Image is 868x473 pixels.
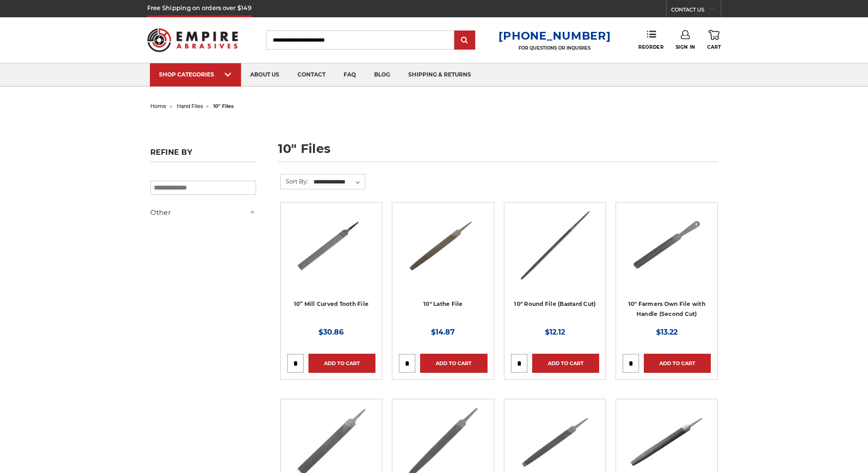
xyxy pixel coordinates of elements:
a: Add to Cart [420,354,487,373]
a: 10" Round File (Bastard Cut) [514,300,596,307]
span: $30.86 [318,328,344,336]
span: $13.22 [656,328,678,336]
a: hand files [177,103,203,109]
img: 10 Inch Lathe File, Single Cut [406,209,479,282]
img: 10 Inch Round File Bastard Cut, Double Cut [518,209,592,282]
span: $14.87 [431,328,455,336]
a: faq [334,63,365,86]
a: 10 Inch Axe File with Handle [622,209,711,297]
span: Sign In [676,44,695,50]
span: 10" files [213,103,234,109]
a: Reorder [638,30,663,50]
span: $12.12 [545,328,565,336]
a: shipping & returns [399,63,480,86]
a: 10" Mill Curved Tooth File with Tang [287,209,375,297]
div: SHOP CATEGORIES [159,71,232,78]
a: Quick view [635,433,698,451]
a: CONTACT US [671,5,721,17]
h5: Refine by [150,148,256,162]
a: Quick view [524,236,586,254]
a: Quick view [635,236,698,254]
a: contact [288,63,334,86]
a: Add to Cart [644,354,711,373]
span: Reorder [638,44,663,50]
a: Quick view [411,236,474,254]
a: blog [365,63,399,86]
select: Sort By: [312,175,365,189]
a: home [150,103,166,109]
img: 10" Mill Curved Tooth File with Tang [295,209,368,282]
a: Quick view [524,433,586,451]
h5: Other [150,207,256,218]
a: 10" Farmers Own File with Handle (Second Cut) [628,300,705,318]
a: 10" Lathe File [423,300,463,307]
a: Quick view [411,433,474,451]
a: about us [241,63,288,86]
input: Submit [456,31,474,50]
a: Quick view [300,433,363,451]
a: Add to Cart [532,354,599,373]
h1: 10" files [278,142,718,162]
a: [PHONE_NUMBER] [498,29,611,42]
label: Sort By: [281,174,308,188]
a: Add to Cart [308,354,375,373]
a: Cart [707,30,721,50]
a: 10 Inch Lathe File, Single Cut [399,209,487,297]
p: FOR QUESTIONS OR INQUIRIES [498,45,611,51]
span: Cart [707,44,721,50]
a: 10” Mill Curved Tooth File [294,300,369,307]
a: Quick view [300,236,363,254]
img: 10 Inch Axe File with Handle [630,209,703,282]
img: Empire Abrasives [147,22,238,58]
a: 10 Inch Round File Bastard Cut, Double Cut [511,209,599,297]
